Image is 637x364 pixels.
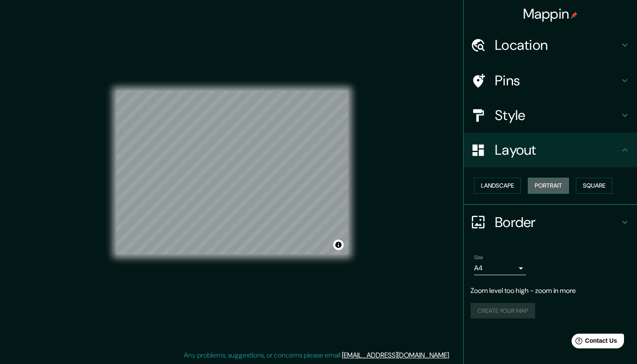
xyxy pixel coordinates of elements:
h4: Style [495,107,620,124]
div: Style [464,98,637,133]
div: Location [464,28,637,62]
a: [EMAIL_ADDRESS][DOMAIN_NAME] [342,351,449,360]
div: Layout [464,133,637,167]
div: A4 [474,261,526,275]
button: Square [576,178,612,194]
p: Any problems, suggestions, or concerns please email . [184,350,450,361]
button: Portrait [528,178,569,194]
h4: Pins [495,72,620,89]
h4: Border [495,214,620,231]
div: . [452,350,453,361]
h4: Mappin [523,5,578,23]
iframe: Help widget launcher [560,330,627,354]
div: Border [464,205,637,240]
h4: Location [495,36,620,54]
label: Size [474,253,483,261]
button: Toggle attribution [333,240,344,250]
button: Landscape [474,178,521,194]
div: . [450,350,452,361]
canvas: Map [116,91,348,254]
p: Zoom level too high - zoom in more [471,286,630,296]
div: Pins [464,63,637,98]
img: pin-icon.png [571,12,578,19]
h4: Layout [495,141,620,159]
